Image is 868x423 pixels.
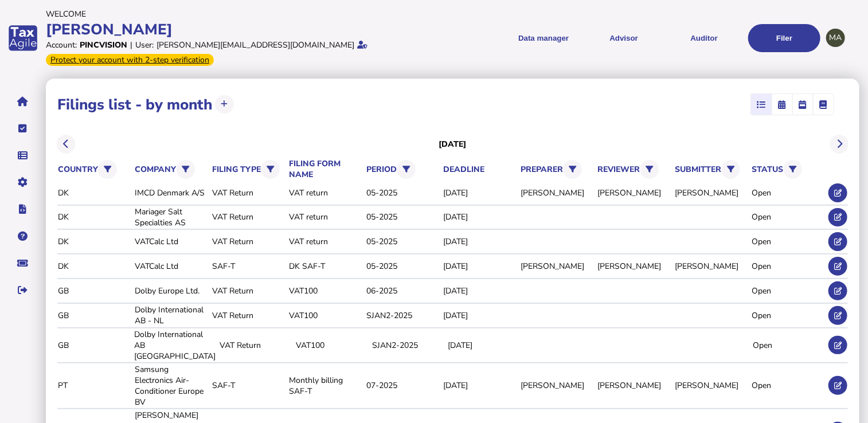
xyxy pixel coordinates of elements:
div: VATCalc Ltd [135,261,209,272]
div: [PERSON_NAME][EMAIL_ADDRESS][DOMAIN_NAME] [157,40,354,50]
div: [DATE] [444,236,517,247]
menu: navigate products [436,24,821,52]
div: [PERSON_NAME] [598,380,671,391]
div: From Oct 1, 2025, 2-step verification will be required to login. Set it up now... [46,54,214,66]
div: Dolby Europe Ltd. [135,285,209,296]
div: [DATE] [444,285,517,296]
div: [PERSON_NAME] [675,261,748,272]
th: filing type [212,158,286,181]
div: Samsung Electronics Air-Conditioner Europe BV [135,364,209,408]
div: 05-2025 [366,261,440,272]
div: VAT100 [290,285,363,296]
button: Edit [828,232,847,251]
div: DK [58,187,131,198]
div: DK SAF-T [290,261,363,272]
th: country [57,158,132,181]
div: GB [58,310,131,321]
button: Auditor [668,24,740,52]
h3: [DATE] [439,139,467,150]
button: Filer [748,24,820,52]
div: VAT Return [212,187,286,198]
div: [DATE] [444,211,517,222]
th: filing form name [289,158,363,181]
div: [DATE] [448,340,521,351]
div: [PERSON_NAME] [46,19,431,40]
div: [PERSON_NAME] [598,261,671,272]
th: submitter [674,158,749,181]
div: VATCalc Ltd [135,236,209,247]
button: Filter [98,160,117,179]
mat-button-toggle: Ledger [813,94,834,115]
button: Raise a support ticket [11,251,35,275]
div: Account: [46,40,77,50]
div: Open [752,211,826,222]
button: Edit [828,306,847,325]
div: SAF-T [212,380,286,391]
div: User: [135,40,154,50]
div: Monthly billing SAF-T [290,375,363,397]
div: [DATE] [444,187,517,198]
button: Edit [828,183,847,202]
div: DK [58,236,131,247]
th: preparer [520,158,595,181]
div: 07-2025 [366,380,440,391]
i: Data manager [18,155,28,156]
button: Previous [57,135,76,154]
div: [PERSON_NAME] [521,261,594,272]
div: 05-2025 [366,187,440,198]
button: Home [11,89,35,113]
mat-button-toggle: List view [751,94,772,115]
button: Filter [640,160,659,179]
button: Tasks [11,116,35,140]
i: Email verified [357,41,367,49]
button: Edit [828,336,847,355]
div: Welcome [46,9,431,19]
button: Filter [177,160,196,179]
div: [PERSON_NAME] [521,380,594,391]
div: Open [752,310,826,321]
div: SJAN2-2025 [372,340,444,351]
div: 05-2025 [366,236,440,247]
th: status [752,158,826,181]
div: Open [752,380,826,391]
div: VAT return [290,211,363,222]
button: Sign out [11,278,35,302]
div: VAT100 [296,340,368,351]
div: Pincvision [80,40,127,50]
div: Dolby International AB [GEOGRAPHIC_DATA] [134,329,216,362]
th: company [135,158,209,181]
div: VAT Return [212,236,286,247]
button: Edit [828,281,847,300]
th: deadline [443,163,518,175]
button: Filter [721,160,740,179]
div: [PERSON_NAME] [675,380,748,391]
th: reviewer [597,158,672,181]
div: 06-2025 [366,285,440,296]
div: GB [58,285,131,296]
th: period [366,158,440,181]
mat-button-toggle: Calendar month view [772,94,792,115]
button: Filter [563,160,582,179]
div: GB [58,340,130,351]
div: VAT return [290,187,363,198]
div: Open [753,340,825,351]
div: DK [58,211,131,222]
div: SJAN2-2025 [366,310,440,321]
div: [PERSON_NAME] [675,187,748,198]
h1: Filings list - by month [57,95,212,115]
button: Edit [828,257,847,276]
button: Filter [261,160,280,179]
button: Filter [784,160,803,179]
div: PT [58,380,131,391]
button: Shows a dropdown of VAT Advisor options [588,24,660,52]
div: Profile settings [826,29,845,48]
button: Next [830,135,849,154]
div: VAT Return [220,340,292,351]
div: DK [58,261,131,272]
div: VAT Return [212,285,286,296]
button: Help pages [11,224,35,248]
div: VAT return [290,236,363,247]
button: Filter [397,160,416,179]
div: [DATE] [444,261,517,272]
button: Data manager [11,143,35,167]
